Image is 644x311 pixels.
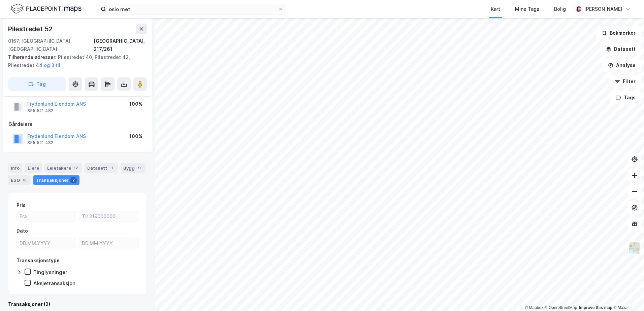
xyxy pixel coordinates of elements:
[25,163,42,173] div: Eiere
[525,305,543,310] a: Mapbox
[94,37,147,53] div: [GEOGRAPHIC_DATA], 217/261
[129,100,142,108] div: 100%
[8,175,31,185] div: ESG
[106,4,278,14] input: Søk på adresse, matrikkel, gårdeiere, leietakere eller personer
[8,77,66,91] button: Tag
[8,53,141,69] div: Pilestredet 40, Pilestredet 42, Pilestredet 44
[72,165,79,171] div: 12
[584,5,622,13] div: [PERSON_NAME]
[17,227,28,235] div: Dato
[491,5,500,13] div: Kart
[108,165,115,171] div: 1
[628,242,641,254] img: Z
[79,238,138,248] input: DD.MM.YYYY
[44,163,82,173] div: Leietakere
[136,165,143,171] div: 9
[27,108,53,113] div: 855 521 482
[33,175,79,185] div: Transaksjoner
[602,59,641,72] button: Analyse
[8,120,147,128] div: Gårdeiere
[8,163,22,173] div: Info
[554,5,566,13] div: Bolig
[609,75,641,88] button: Filter
[79,211,138,221] input: Til 219000000
[545,305,577,310] a: OpenStreetMap
[21,177,28,183] div: 18
[121,163,146,173] div: Bygg
[70,177,77,183] div: 2
[129,132,142,140] div: 100%
[600,42,641,56] button: Datasett
[33,280,75,286] div: Aksjetransaksjon
[33,269,67,275] div: Tinglysninger
[515,5,539,13] div: Mine Tags
[610,279,644,311] div: Kontrollprogram for chat
[596,26,641,40] button: Bokmerker
[17,238,76,248] input: DD.MM.YYYY
[8,37,94,53] div: 0167, [GEOGRAPHIC_DATA], [GEOGRAPHIC_DATA]
[8,24,54,34] div: Pilestredet 52
[85,163,118,173] div: Datasett
[610,91,641,104] button: Tags
[17,211,76,221] input: Fra
[8,54,58,60] span: Tilhørende adresser:
[17,201,26,209] div: Pris
[17,256,60,265] div: Transaksjonstype
[8,300,147,308] div: Transaksjoner (2)
[610,279,644,311] iframe: Chat Widget
[11,3,82,15] img: logo.f888ab2527a4732fd821a326f86c7f29.svg
[27,140,53,145] div: 855 521 482
[579,305,612,310] a: Improve this map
